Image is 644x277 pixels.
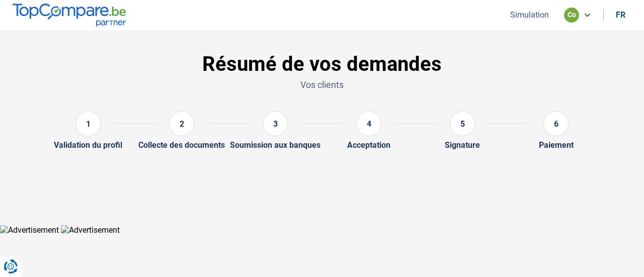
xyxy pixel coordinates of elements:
[539,140,574,150] div: Paiement
[543,111,569,136] div: 6
[616,10,625,20] div: fr
[13,4,126,26] img: TopCompare.be
[138,140,225,150] div: Collecte des documents
[356,111,381,136] div: 4
[169,111,194,136] div: 2
[450,111,475,136] div: 5
[445,140,480,150] div: Signature
[61,225,120,235] img: Advertisement
[564,8,579,23] div: co
[263,111,288,136] div: 3
[41,78,603,91] p: Vos clients
[507,10,552,20] button: Simulation
[75,111,101,136] div: 1
[41,52,603,76] h1: Résumé de vos demandes
[347,140,390,150] div: Acceptation
[54,140,122,150] div: Validation du profil
[230,140,320,150] div: Soumission aux banques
